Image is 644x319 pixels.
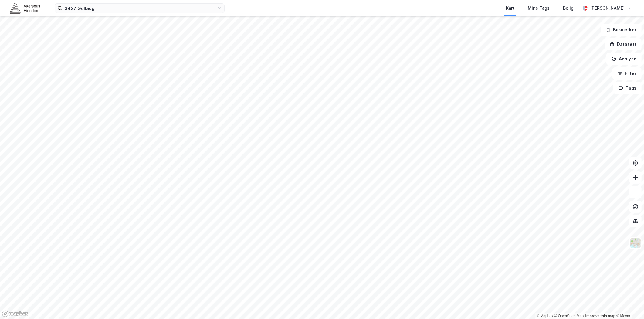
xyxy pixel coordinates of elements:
iframe: Chat Widget [614,290,644,319]
a: Mapbox [537,314,553,318]
a: Improve this map [585,314,615,318]
a: Mapbox homepage [2,310,29,317]
a: OpenStreetMap [554,314,584,318]
div: [PERSON_NAME] [590,5,625,12]
img: Z [630,237,641,249]
button: Datasett [605,38,642,50]
button: Filter [612,67,642,80]
div: Kontrollprogram for chat [614,290,644,319]
div: Kart [506,5,514,12]
input: Søk på adresse, matrikkel, gårdeiere, leietakere eller personer [62,4,217,13]
button: Bokmerker [601,24,642,36]
img: akershus-eiendom-logo.9091f326c980b4bce74ccdd9f866810c.svg [10,3,40,13]
div: Mine Tags [528,5,550,12]
button: Tags [613,82,642,94]
div: Bolig [563,5,574,12]
button: Analyse [606,53,642,65]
